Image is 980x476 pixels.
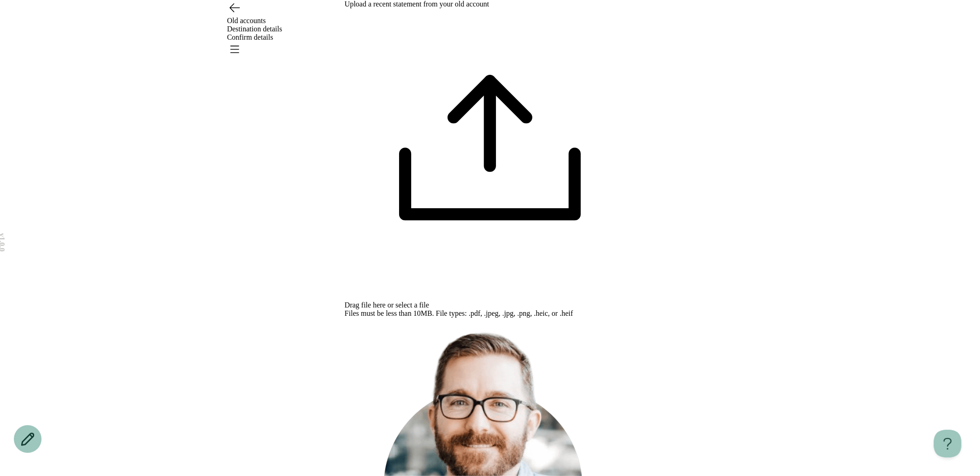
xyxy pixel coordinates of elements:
div: Files must be less than 10MB. File types: .pdf, .jpeg, .jpg, .png, .heic, or .heif [345,309,635,318]
span: Destination details [227,25,282,33]
span: select a file [395,301,429,309]
div: Drag file here or [345,301,635,309]
span: Old accounts [227,17,266,24]
button: Open menu [227,42,242,56]
iframe: Toggle Customer Support [934,430,962,458]
span: Confirm details [227,33,273,41]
